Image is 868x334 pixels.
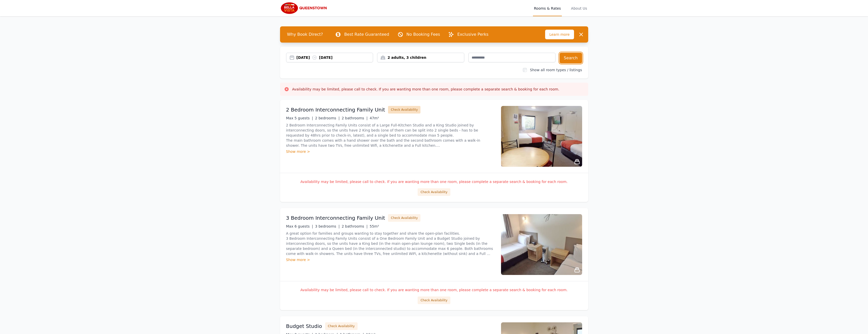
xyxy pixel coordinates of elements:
p: A great option for families and groups wanting to stay together and share the open-plan facilitie... [286,231,495,256]
h3: Budget Studio [286,323,322,330]
p: Availability may be limited, please call to check. If you are wanting more than one room, please ... [286,287,582,292]
span: Max 5 guests | [286,116,313,120]
button: Check Availability [388,214,420,222]
h3: 2 Bedroom Interconnecting Family Unit [286,106,385,113]
img: Bella Vista Queenstown [280,2,329,14]
h3: 3 Bedroom Interconnecting Family Unit [286,214,385,221]
div: 2 adults, 3 children [377,55,464,60]
button: Check Availability [325,322,358,330]
span: 47m² [370,116,379,120]
p: No Booking Fees [407,31,440,38]
label: Show all room types / listings [530,68,582,72]
p: Best Rate Guaranteed [344,31,389,38]
div: [DATE] [DATE] [297,55,373,60]
span: Learn more [545,30,574,39]
span: 55m² [370,224,379,228]
span: 2 bathrooms | [342,116,367,120]
p: 2 Bedroom Interconnecting Family Units consist of a Large Full-Kitchen Studio and a King Studio j... [286,123,495,148]
span: Max 6 guests | [286,224,313,228]
span: Why Book Direct? [283,29,327,40]
button: Check Availability [388,106,420,114]
button: Search [560,53,582,63]
button: Check Availability [418,296,450,304]
span: 3 bedrooms | [315,224,340,228]
span: 2 bathrooms | [342,224,367,228]
div: Show more > [286,149,495,154]
p: Exclusive Perks [457,31,488,38]
div: Show more > [286,257,495,262]
span: 2 bedrooms | [315,116,340,120]
h3: Availability may be limited, please call to check. If you are wanting more than one room, please ... [292,87,560,92]
p: Availability may be limited, please call to check. If you are wanting more than one room, please ... [286,179,582,184]
button: Check Availability [418,188,450,196]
